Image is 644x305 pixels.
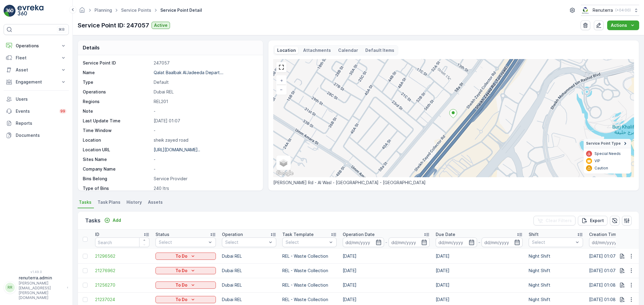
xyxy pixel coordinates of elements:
[338,47,358,53] p: Calendar
[340,278,433,292] td: [DATE]
[590,218,604,224] p: Export
[526,249,586,263] td: Night Shift
[79,9,85,14] a: Homepage
[16,79,57,85] p: Engagement
[83,99,151,105] p: Regions
[546,218,572,224] p: Clear Filters
[83,254,88,259] div: Toggle Row Selected
[154,137,257,143] p: sheik zayed road
[154,127,257,134] p: -
[225,239,267,245] p: Select
[578,216,607,225] button: Export
[95,268,149,274] a: 21276962
[83,147,151,153] p: Location URL
[277,85,286,94] a: Zoom Out
[219,249,279,263] td: Dubai REL
[95,231,99,237] p: ID
[16,120,66,126] p: Reports
[16,43,57,49] p: Operations
[19,281,64,300] p: [PERSON_NAME][EMAIL_ADDRESS][PERSON_NAME][DOMAIN_NAME]
[594,159,600,163] p: VIP
[581,5,639,16] button: Renuterra(+04:00)
[280,87,283,92] span: −
[4,105,69,117] a: Events99
[4,5,16,17] img: logo
[4,76,69,88] button: Engagement
[121,8,151,13] a: Service Points
[95,282,149,288] a: 21256270
[586,141,621,146] span: Service Point Type
[222,231,243,237] p: Operation
[16,96,66,102] p: Users
[159,7,203,13] span: Service Point Detail
[16,67,57,73] p: Asset
[83,297,88,302] div: Toggle Row Selected
[79,199,91,205] span: Tasks
[280,78,283,83] span: +
[533,216,575,225] button: Clear Filters
[340,249,433,263] td: [DATE]
[436,231,455,237] p: Due Date
[279,278,340,292] td: REL - Waste Collection
[478,239,480,246] p: -
[83,118,151,124] p: Last Update Time
[155,296,216,303] button: To Do
[83,176,151,182] p: Bins Belong
[154,99,257,105] p: REL201
[154,89,257,95] p: Dubai REL
[59,27,65,32] p: ⌘B
[95,297,149,303] a: 21237024
[154,22,168,28] p: Active
[175,282,187,288] p: To Do
[5,283,15,292] div: RR
[16,132,66,138] p: Documents
[532,239,574,245] p: Select
[154,108,257,114] p: -
[152,22,170,29] button: Active
[83,268,88,273] div: Toggle Row Selected
[433,249,526,263] td: [DATE]
[175,297,187,303] p: To Do
[83,79,151,85] p: Type
[4,275,69,300] button: RRrenuterra.admin[PERSON_NAME][EMAIL_ADDRESS][PERSON_NAME][DOMAIN_NAME]
[159,239,207,245] p: Select
[83,108,151,114] p: Note
[154,176,257,182] p: Service Provider
[95,253,149,259] a: 21296562
[95,8,112,13] a: Planning
[4,117,69,129] a: Reports
[526,263,586,278] td: Night Shift
[286,239,327,245] p: Select
[219,263,279,278] td: Dubai REL
[154,147,200,152] p: [URL][DOMAIN_NAME]..
[154,118,257,124] p: [DATE] 01:07
[273,180,634,186] p: [PERSON_NAME] Rd - Al Wasl - [GEOGRAPHIC_DATA] - [GEOGRAPHIC_DATA]
[275,169,295,177] a: Open this area in Google Maps (opens a new window)
[127,199,142,205] span: History
[83,89,151,95] p: Operations
[482,237,523,247] input: dd/mm/yyyy
[19,275,64,281] p: renuterra.admin
[16,108,56,114] p: Events
[4,64,69,76] button: Asset
[83,70,151,76] p: Name
[526,278,586,292] td: Night Shift
[154,70,223,75] p: Qalat Baalbak AlJadeeda Depart...
[154,156,257,162] p: -
[343,231,375,237] p: Operation Date
[433,278,526,292] td: [DATE]
[277,156,290,169] a: Layers
[594,151,621,156] p: Special Needs
[83,185,151,191] p: Type of Bins
[154,60,257,66] p: 247057
[155,253,216,260] button: To Do
[175,253,187,259] p: To Do
[148,199,163,205] span: Assets
[83,127,151,134] p: Time Window
[83,283,88,288] div: Toggle Row Selected
[611,22,627,28] p: Actions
